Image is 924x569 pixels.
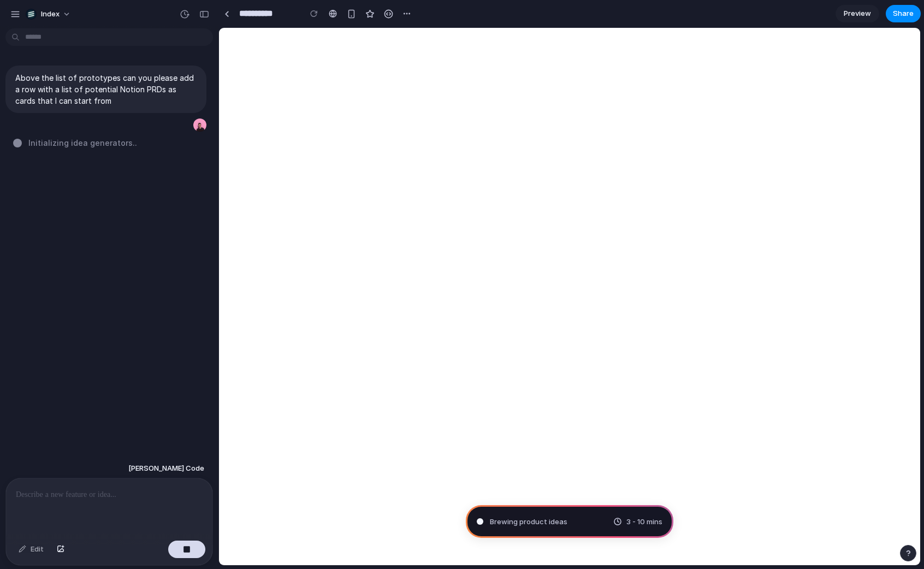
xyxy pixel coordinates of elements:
[626,516,662,527] span: 3 - 10 mins
[21,5,76,23] button: Index
[490,516,567,527] span: Brewing product ideas
[41,9,60,20] span: Index
[28,137,137,149] span: Initializing idea generators ..
[886,5,921,22] button: Share
[15,72,197,106] p: Above the list of prototypes can you please add a row with a list of potential Notion PRDs as car...
[125,459,208,478] button: [PERSON_NAME] Code
[128,463,204,474] span: [PERSON_NAME] Code
[844,8,871,19] span: Preview
[893,8,914,19] span: Share
[836,5,879,22] a: Preview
